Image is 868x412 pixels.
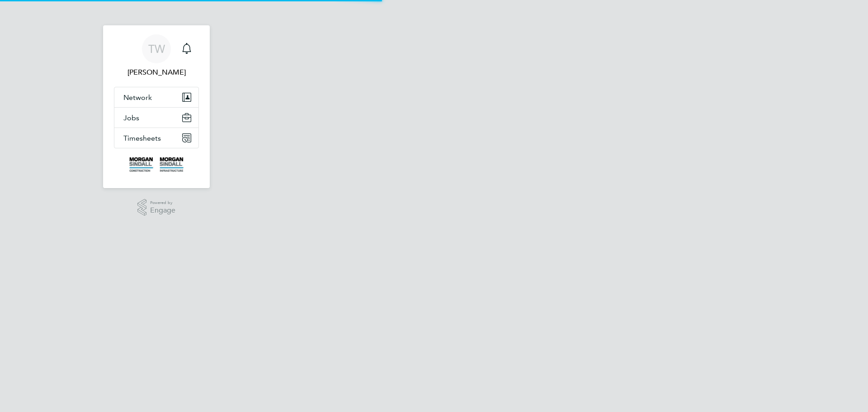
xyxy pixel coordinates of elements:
span: Jobs [123,114,139,122]
button: Jobs [114,108,198,128]
span: Engage [150,207,175,214]
span: Powered by [150,199,175,207]
a: TW[PERSON_NAME] [114,34,199,78]
span: Timesheets [123,134,161,142]
nav: Main navigation [103,25,210,188]
span: Network [123,93,152,102]
a: Go to home page [114,157,199,172]
span: Thomas Weeden [114,67,199,78]
span: TW [148,43,165,55]
button: Network [114,87,198,107]
button: Timesheets [114,128,198,148]
a: Powered byEngage [137,199,176,216]
img: morgansindall-logo-retina.png [129,157,184,172]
